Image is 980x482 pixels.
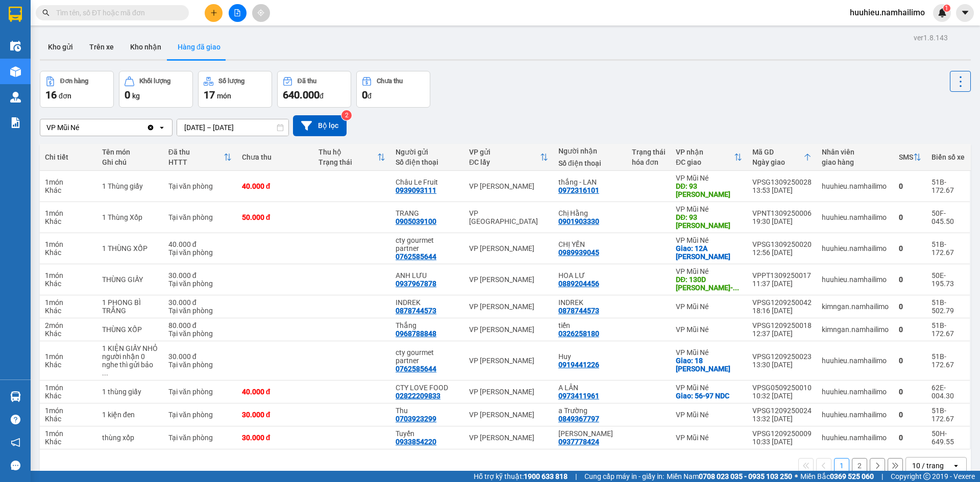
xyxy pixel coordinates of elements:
div: 50H-649.55 [932,429,965,446]
span: huuhieu.namhailimo [842,6,933,19]
div: Đơn hàng [60,78,88,85]
div: INDREK [558,298,622,307]
div: 18:16 [DATE] [752,307,812,315]
span: đ [367,92,372,100]
div: 0 [899,244,921,252]
div: hóa đơn [632,158,666,166]
div: VP [PERSON_NAME] [469,302,548,311]
div: VP Mũi Né [676,325,742,334]
div: huuhieu.namhailimo [822,244,889,252]
div: VP Mũi Né [676,205,742,213]
div: VP [PERSON_NAME] [469,275,548,284]
span: 17 [204,89,215,101]
div: 1 KIỆN GIẤY NHỎ [102,344,158,352]
div: 1 món [45,352,92,361]
span: đơn [59,92,71,100]
img: warehouse-icon [10,92,21,103]
div: Tại văn phòng [168,411,232,419]
span: đ [320,92,324,100]
button: plus [205,4,223,22]
div: DĐ: 130D NGUYỄN ĐINH CHIỂU- PARADISE RESORT [676,275,742,292]
span: question-circle [11,415,20,424]
th: Toggle SortBy [313,144,390,171]
div: 0 [899,182,921,190]
div: VP Mũi Né [676,348,742,357]
div: VP [PERSON_NAME] [469,244,548,252]
div: VPSG0509250010 [752,384,812,392]
div: 1 món [45,429,92,438]
div: 0 [899,302,921,311]
img: warehouse-icon [10,391,21,402]
div: VP [PERSON_NAME] [469,411,548,419]
div: 30.000 đ [168,271,232,280]
div: VP Mũi Né [676,434,742,442]
span: file-add [234,9,241,16]
img: warehouse-icon [10,66,21,77]
div: Mã GD [752,148,803,156]
div: Khác [45,217,92,225]
svg: open [952,462,960,470]
sup: 2 [341,110,352,120]
div: 40.000 đ [242,182,309,190]
div: VP gửi [469,148,540,156]
div: Khác [45,307,92,315]
span: kg [132,92,140,100]
div: 0 [899,325,921,334]
div: huuhieu.namhailimo [822,434,889,442]
span: 1 [945,5,948,12]
div: 1 thùng giấy [102,388,158,396]
div: 0939093111 [396,186,436,194]
div: 30.000 đ [168,352,232,361]
div: Nhân viên [822,148,889,156]
div: 0989939045 [558,248,599,257]
div: huuhieu.namhailimo [822,411,889,419]
div: VPSG1209250018 [752,321,812,329]
div: 51B-502.79 [932,298,965,315]
span: ... [733,284,739,292]
div: Trạng thái [318,158,377,166]
div: 2 món [45,321,92,329]
div: 0905039100 [396,217,436,225]
div: tiến [558,321,622,329]
div: 13:30 [DATE] [752,361,812,369]
button: Đã thu640.000đ [277,71,351,108]
span: plus [210,9,217,16]
img: solution-icon [10,117,21,128]
div: Tại văn phòng [168,307,232,315]
div: Châu Le Fruit [396,178,459,186]
div: TRANG [396,209,459,217]
span: ⚪️ [795,474,798,478]
button: Đơn hàng16đơn [40,71,114,108]
div: Khác [45,329,92,338]
div: Trạng thái [632,148,666,156]
div: VP [PERSON_NAME] [469,325,548,334]
th: Toggle SortBy [163,144,237,171]
strong: 0369 525 060 [830,472,874,480]
div: Khác [45,361,92,369]
div: Chị Hằng [558,209,622,217]
input: Tìm tên, số ĐT hoặc mã đơn [56,7,177,18]
div: ĐC giao [676,158,734,166]
div: VP [PERSON_NAME] [469,357,548,365]
div: 1 món [45,407,92,415]
div: 1 món [45,240,92,248]
div: 0 [899,411,921,419]
div: 0968788848 [396,329,436,338]
div: A LÂN [558,384,622,392]
div: Khác [45,415,92,423]
div: 19:30 [DATE] [752,217,812,225]
button: caret-down [956,4,974,22]
div: 1 PHONG BÌ TRẮNG [102,298,158,315]
span: aim [257,9,264,16]
div: VP Mũi Né [676,411,742,419]
div: Khối lượng [139,78,170,85]
div: VP Mũi Né [676,384,742,392]
button: file-add [229,4,247,22]
div: 0901903330 [558,217,599,225]
div: Đã thu [298,78,316,85]
div: VP nhận [676,148,734,156]
div: VP [GEOGRAPHIC_DATA] [469,209,548,225]
div: 30.000 đ [168,298,232,307]
span: 16 [45,89,57,101]
div: 0919441226 [558,361,599,369]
